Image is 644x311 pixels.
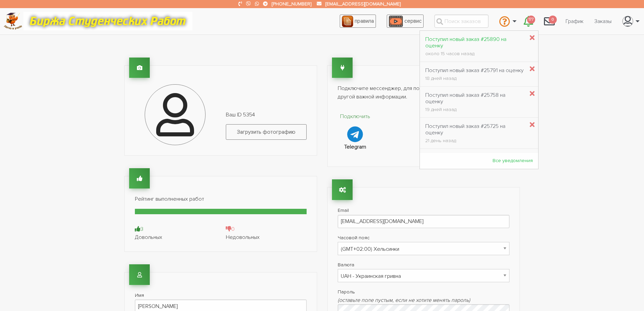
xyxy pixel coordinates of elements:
[387,15,424,28] a: сервис
[420,151,530,178] a: Поступил новый заказ #25626 на оценку
[487,155,538,167] a: Все уведомления
[420,64,529,85] a: Поступил новый заказ #25791 на оценку 18 дней назад
[425,123,524,136] div: Поступил новый заказ #25725 на оценку
[355,18,374,24] span: правила
[326,1,401,7] a: [EMAIL_ADDRESS][DOMAIN_NAME]
[404,18,422,24] span: сервис
[135,225,216,233] div: 3
[272,1,311,7] a: [PHONE_NUMBER]
[226,233,307,241] div: Недовольных
[338,234,509,242] label: Часовой пояс
[434,15,488,28] input: Поиск заказов
[549,16,557,24] span: 0
[338,297,470,304] i: (оставьте поле пустым, если не хотите менять пароль)
[135,291,307,299] label: Имя
[425,92,524,105] div: Поступил новый заказ #25758 на оценку
[425,67,524,74] div: Поступил новый заказ #25791 на оценку
[23,12,192,30] img: motto-12e01f5a76059d5f6a28199ef077b1f78e012cfde436ab5cf1d4517935686d32.gif
[420,32,530,60] a: Поступил новый заказ #25890 на оценку около 15 часов назад
[135,195,307,204] p: Рейтинг выполненных работ
[340,15,376,28] a: правила
[539,12,560,30] a: 0
[226,124,307,139] label: Загрузить фотографию
[342,16,353,27] img: agreement_icon-feca34a61ba7f3d1581b08bc946b2ec1ccb426f67415f344566775c155b7f62c.png
[338,112,373,121] p: Подключить
[135,233,216,241] div: Довольных
[589,15,617,28] a: Заказы
[425,51,524,56] div: около 15 часов назад
[344,143,366,150] strong: Telegram
[420,119,530,147] a: Поступил новый заказ #25725 на оценку 21 день назад
[338,206,509,215] label: Email
[425,76,524,81] div: 18 дней назад
[527,16,535,24] span: 177
[338,261,509,269] label: Валюта
[420,88,530,116] a: Поступил новый заказ #25758 на оценку 19 дней назад
[389,16,403,27] img: play_icon-49f7f135c9dc9a03216cfdbccbe1e3994649169d890fb554cedf0eac35a01ba8.png
[425,107,524,112] div: 19 дней назад
[221,111,312,145] div: Ваш ID 5354
[560,15,589,28] a: График
[425,36,524,49] div: Поступил новый заказ #25890 на оценку
[4,13,22,30] img: logo-c4363faeb99b52c628a42810ed6dfb4293a56d4e4775eb116515dfe7f33672af.png
[425,138,524,143] div: 21 день назад
[338,288,509,296] label: Пароль
[338,112,373,142] a: Подключить
[338,84,509,102] p: Подключите мессенджер, для получения сообщений, уведомлений и другой важной информации.
[518,12,539,30] a: 177
[226,225,307,233] div: 0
